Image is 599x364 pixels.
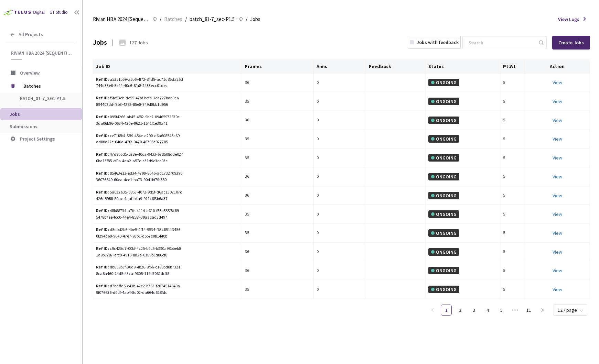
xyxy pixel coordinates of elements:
[96,227,109,232] b: Ref ID:
[96,101,239,108] div: 894402dd-f3b3-4292-85e8-749d8bb1d956
[482,305,493,315] a: 4
[314,92,366,111] td: 0
[96,233,239,240] div: 0f294d69-9640-47e7-93b1-d557c0b1440b
[482,305,493,316] li: 4
[314,186,366,205] td: 0
[96,245,184,252] div: c9c425d7-00bf-4c25-b0c5-b330a98bbeb8
[441,305,452,316] li: 1
[454,305,466,316] li: 2
[523,305,534,316] li: 11
[558,40,584,45] div: Create Jobs
[242,243,314,262] td: 36
[96,283,109,288] b: Ref ID:
[541,308,545,312] span: right
[96,264,109,269] b: Ref ID:
[96,252,239,258] div: 1a9b3287-afc9-4916-8a2a-0389b3d86cf8
[242,130,314,149] td: 35
[96,214,239,221] div: 5478b7ee-fcc0-44e4-858f-39aacad3d497
[500,111,525,130] td: 5
[553,211,562,217] a: View
[496,305,506,315] a: 5
[96,95,109,100] b: Ref ID:
[163,15,184,23] a: Batches
[20,96,71,101] span: batch_81-7_sec-P1.5
[164,15,182,23] span: Batches
[190,15,235,23] span: batch_81-7_sec-P1.5
[96,152,109,157] b: Ref ID:
[242,167,314,186] td: 36
[250,15,260,23] span: Jobs
[553,155,562,161] a: View
[500,92,525,111] td: 5
[553,117,562,123] a: View
[500,261,525,280] td: 5
[428,154,459,162] div: ONGOING
[553,249,562,255] a: View
[242,205,314,224] td: 35
[242,74,314,92] td: 36
[441,305,451,315] a: 1
[96,196,239,202] div: 426d5988-80ac-4aaf-b4a9-911c6f3b6a37
[427,305,438,316] li: Previous Page
[500,280,525,299] td: 5
[314,261,366,280] td: 0
[500,186,525,205] td: 5
[500,130,525,149] td: 5
[428,267,459,274] div: ONGOING
[96,208,109,213] b: Ref ID:
[496,305,507,316] li: 5
[96,246,109,251] b: Ref ID:
[510,305,521,316] li: Next 5 Pages
[430,308,435,312] span: left
[242,186,314,205] td: 36
[537,305,548,316] li: Next Page
[11,50,73,56] span: Rivian HBA 2024 [Sequential]
[160,15,161,23] li: /
[428,135,459,143] div: ONGOING
[553,192,562,199] a: View
[428,192,459,199] div: ONGOING
[524,305,534,315] a: 11
[242,224,314,243] td: 35
[553,136,562,142] a: View
[96,95,184,101] div: f5fc53cb-de55-47bf-bcfd-1ed727bdb9ca
[185,15,187,23] li: /
[314,224,366,243] td: 0
[96,133,109,138] b: Ref ID:
[464,36,538,49] input: Search
[428,98,459,105] div: ONGOING
[314,243,366,262] td: 0
[500,60,525,74] th: Pt.Wt
[96,82,239,89] div: 744d33e6-5e44-40c6-8fa8-2433ecc01dec
[468,305,479,316] li: 3
[428,173,459,180] div: ONGOING
[129,39,148,46] div: 127 Jobs
[96,114,184,120] div: 095f4266-ab45-4f82-9be2-09465972870c
[428,79,459,86] div: ONGOING
[242,280,314,299] td: 35
[242,111,314,130] td: 36
[469,305,479,315] a: 3
[314,60,366,74] th: Anns
[93,60,242,74] th: Job ID
[417,39,459,46] div: Jobs with feedback
[96,170,184,177] div: 85463e13-ed34-4799-8646-ad1732709390
[242,92,314,111] td: 35
[23,79,71,93] span: Batches
[500,167,525,186] td: 5
[242,60,314,74] th: Frames
[426,60,500,74] th: Status
[428,286,459,293] div: ONGOING
[553,98,562,104] a: View
[314,167,366,186] td: 0
[20,70,40,76] span: Overview
[96,158,239,164] div: 0ba13f85-cf0a-4aa2-a57c-c31d9c3cc93c
[314,130,366,149] td: 0
[96,170,109,176] b: Ref ID:
[553,286,562,293] a: View
[525,60,590,74] th: Action
[96,114,109,119] b: Ref ID:
[558,305,583,315] span: 12 / page
[558,16,579,23] span: View Logs
[96,120,239,127] div: 3da06b96-0534-430e-9621-1541f1e39a41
